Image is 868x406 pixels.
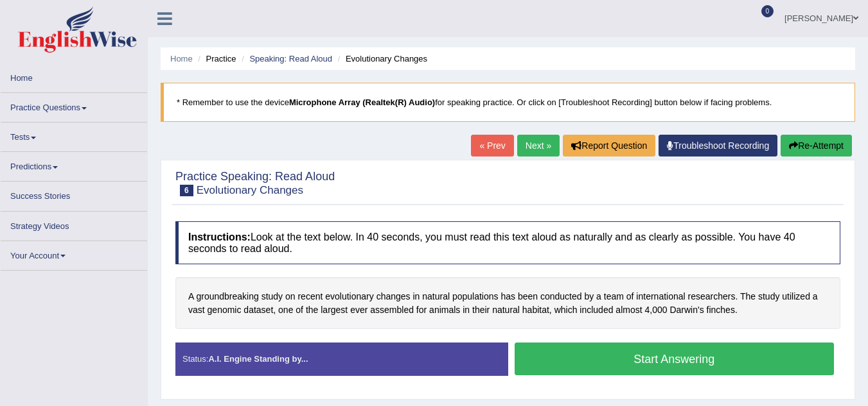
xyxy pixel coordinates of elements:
[188,232,251,242] b: Instructions:
[175,343,508,375] div: Status:
[563,135,655,156] button: Report Question
[170,54,193,63] a: Home
[515,343,835,375] button: Start Answering
[471,135,513,156] a: « Prev
[195,53,236,65] li: Practice
[289,97,435,107] b: Microphone Array (Realtek(R) Audio)
[781,135,852,156] button: Re-Attempt
[249,54,332,63] a: Speaking: Read Aloud
[175,171,335,196] h2: Practice Speaking: Read Aloud
[175,221,840,264] h4: Look at the text below. In 40 seconds, you must read this text aloud as naturally and as clearly ...
[1,241,147,266] a: Your Account
[180,185,193,196] span: 6
[161,83,855,122] blockquote: * Remember to use the device for speaking practice. Or click on [Troubleshoot Recording] button b...
[1,182,147,207] a: Success Stories
[208,354,308,364] strong: A.I. Engine Standing by...
[175,277,840,329] div: A groundbreaking study on recent evolutionary changes in natural populations has been conducted b...
[1,123,147,148] a: Tests
[517,135,560,156] a: Next »
[659,135,777,156] a: Troubleshoot Recording
[197,184,303,196] small: Evolutionary Changes
[335,53,427,65] li: Evolutionary Changes
[1,152,147,177] a: Predictions
[1,63,147,89] a: Home
[761,5,774,17] span: 0
[1,93,147,118] a: Practice Questions
[1,212,147,237] a: Strategy Videos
